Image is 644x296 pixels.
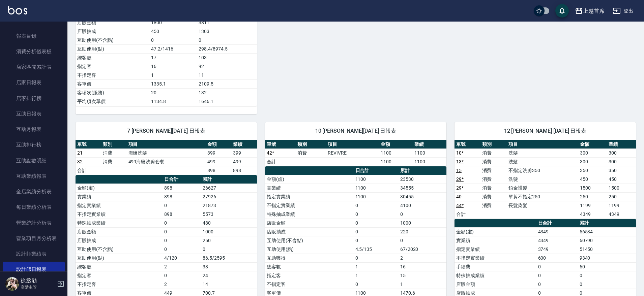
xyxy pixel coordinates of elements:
[149,97,197,106] td: 1134.8
[201,219,257,227] td: 480
[127,140,206,149] th: 項目
[163,175,201,184] th: 日合計
[206,166,231,175] td: 898
[455,254,536,262] td: 不指定實業績
[265,280,354,289] td: 不指定客
[413,140,446,149] th: 業績
[76,254,163,262] td: 互助使用(點)
[354,236,399,245] td: 0
[507,175,578,184] td: 洗髮
[76,271,163,280] td: 指定客
[76,227,163,236] td: 店販金額
[265,140,296,149] th: 單號
[76,192,163,201] td: 實業績
[578,254,636,262] td: 9340
[76,79,149,88] td: 客單價
[149,53,197,62] td: 17
[578,236,636,245] td: 60790
[201,254,257,262] td: 86.5/2595
[201,227,257,236] td: 1000
[399,192,446,201] td: 30455
[455,280,536,289] td: 店販金額
[201,245,257,254] td: 0
[607,166,636,175] td: 350
[296,149,326,157] td: 消費
[480,166,507,175] td: 消費
[578,175,607,184] td: 450
[76,166,101,175] td: 合計
[3,44,65,59] a: 消費分析儀表板
[197,79,257,88] td: 2109.5
[149,27,197,36] td: 450
[3,199,65,215] a: 每日業績分析表
[507,166,578,175] td: 不指定洗剪350
[197,36,257,44] td: 0
[399,262,446,271] td: 16
[480,149,507,157] td: 消費
[149,62,197,71] td: 16
[149,36,197,44] td: 0
[456,168,462,173] a: 15
[572,4,607,18] button: 上越首席
[127,149,206,157] td: 海鹽洗髮
[76,245,163,254] td: 互助使用(不含點)
[379,140,413,149] th: 金額
[607,140,636,149] th: 業績
[578,280,636,289] td: 0
[163,254,201,262] td: 4/120
[197,88,257,97] td: 132
[536,254,578,262] td: 600
[163,262,201,271] td: 2
[3,215,65,231] a: 營業統計分析表
[76,53,149,62] td: 總客數
[399,280,446,289] td: 1
[3,168,65,184] a: 互助業績報表
[76,236,163,245] td: 店販抽成
[163,227,201,236] td: 0
[197,44,257,53] td: 298.4/8974.5
[163,245,201,254] td: 0
[379,157,413,166] td: 1100
[76,18,149,27] td: 店販金額
[206,149,231,157] td: 399
[265,219,354,227] td: 店販金額
[197,62,257,71] td: 92
[197,97,257,106] td: 1646.1
[456,194,462,199] a: 40
[231,166,257,175] td: 898
[463,128,628,134] span: 12 [PERSON_NAME] [DATE] 日報表
[354,210,399,219] td: 0
[607,184,636,192] td: 1500
[197,53,257,62] td: 103
[197,27,257,36] td: 1303
[231,157,257,166] td: 499
[76,62,149,71] td: 指定客
[77,150,83,156] a: 21
[399,271,446,280] td: 15
[578,245,636,254] td: 51450
[3,231,65,246] a: 營業項目月分析表
[3,137,65,153] a: 互助排行榜
[480,192,507,201] td: 消費
[578,210,607,219] td: 4349
[163,219,201,227] td: 0
[354,280,399,289] td: 0
[101,140,127,149] th: 類別
[507,140,578,149] th: 項目
[265,192,354,201] td: 指定實業績
[3,106,65,122] a: 互助日報表
[399,175,446,184] td: 23530
[265,262,354,271] td: 總客數
[201,192,257,201] td: 27926
[231,149,257,157] td: 399
[607,201,636,210] td: 1199
[3,184,65,199] a: 全店業績分析表
[76,219,163,227] td: 特殊抽成業績
[76,97,149,106] td: 平均項次單價
[507,192,578,201] td: 單剪不指定250
[273,128,438,134] span: 10 [PERSON_NAME][DATE] 日報表
[201,184,257,192] td: 26627
[578,157,607,166] td: 300
[265,140,446,166] table: a dense table
[76,44,149,53] td: 互助使用(點)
